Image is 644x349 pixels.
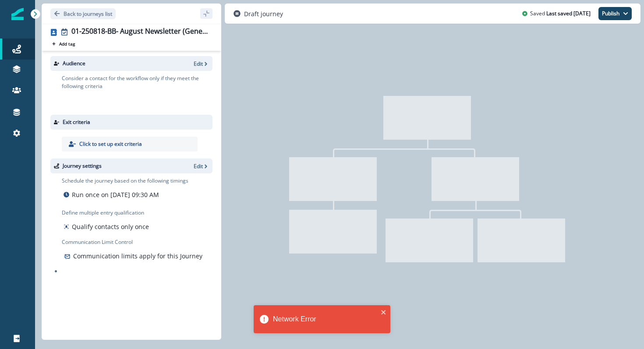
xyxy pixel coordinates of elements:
p: Edit [194,60,203,67]
div: Network Error [273,314,378,324]
p: Audience [63,60,85,67]
p: Define multiple entry qualification [62,209,151,217]
p: Edit [194,162,203,170]
p: Communication Limit Control [62,238,212,246]
p: Qualify contacts only once [72,222,149,231]
p: Click to set up exit criteria [79,140,142,148]
img: Inflection [11,8,24,20]
button: sidebar collapse toggle [200,8,212,19]
button: Publish [598,7,632,20]
button: Edit [194,60,209,67]
p: Draft journey [244,9,283,18]
p: Exit criteria [63,118,90,126]
p: Schedule the journey based on the following timings [62,177,188,185]
p: Communication limits apply for this Journey [73,251,202,261]
button: close [381,309,387,316]
p: Journey settings [63,162,102,170]
p: Add tag [59,41,75,46]
div: 01-250818-BB- August Newsletter (General) [71,27,209,37]
button: Go back [50,8,116,19]
button: Add tag [50,40,77,47]
p: Saved [530,10,545,18]
p: Back to journeys list [64,10,112,18]
p: Last saved [DATE] [546,10,591,18]
p: Run once on [DATE] 09:30 AM [72,190,159,199]
button: Edit [194,162,209,170]
p: Consider a contact for the workflow only if they meet the following criteria [62,74,212,90]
